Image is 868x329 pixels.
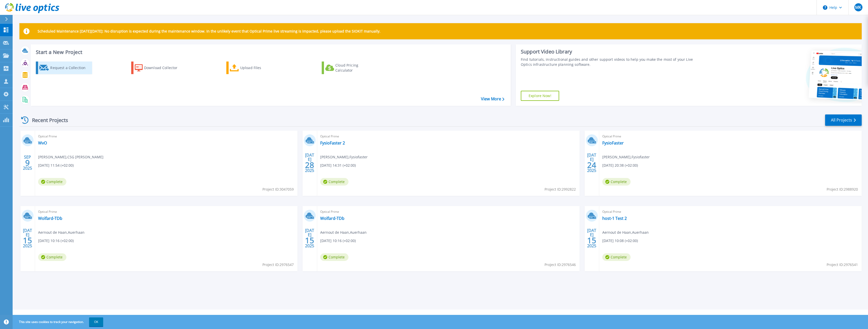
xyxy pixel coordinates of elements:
[521,91,559,101] a: Explore Now!
[855,5,861,9] span: MK
[827,187,858,192] span: Project ID: 2988920
[14,317,103,326] span: This site uses cookies to track your navigation.
[587,163,596,167] span: 24
[25,161,30,165] span: 9
[602,209,859,215] span: Optical Prime
[38,230,85,235] span: Aernout de Haan , Auerhaan
[38,216,62,221] a: Wolfard-TDb
[320,209,577,215] span: Optical Prime
[335,63,376,73] div: Cloud Pricing Calculator
[521,57,701,67] div: Find tutorials, instructional guides and other support videos to help you make the most of your L...
[320,238,356,244] span: [DATE] 10:16 (+02:00)
[23,229,32,247] div: [DATE] 2025
[320,178,348,186] span: Complete
[305,163,314,167] span: 28
[38,253,66,261] span: Complete
[602,134,859,139] span: Optical Prime
[38,29,381,33] p: Scheduled Maintenance [DATE][DATE]: No disruption is expected during the maintenance window. In t...
[587,238,596,243] span: 15
[50,63,91,73] div: Request a Collection
[602,253,631,261] span: Complete
[320,230,367,235] span: Aernout de Haan , Auerhaan
[320,253,348,261] span: Complete
[240,63,281,73] div: Upload Files
[602,154,650,160] span: [PERSON_NAME] , Fysiofaster
[262,187,294,192] span: Project ID: 3047059
[19,114,75,126] div: Recent Projects
[481,97,504,101] a: View More
[320,154,368,160] span: [PERSON_NAME] , Fysiofaster
[131,62,187,74] a: Download Collector
[305,229,314,247] div: [DATE] 2025
[320,140,345,145] a: FysioFaster 2
[320,163,356,168] span: [DATE] 14:31 (+02:00)
[89,317,103,326] button: OK
[825,114,862,126] a: All Projects
[38,134,294,139] span: Optical Prime
[23,238,32,243] span: 15
[587,154,596,172] div: [DATE] 2025
[262,262,294,267] span: Project ID: 2976547
[144,63,184,73] div: Download Collector
[305,238,314,243] span: 15
[827,262,858,267] span: Project ID: 2976541
[602,163,638,168] span: [DATE] 20:38 (+02:00)
[38,154,103,160] span: [PERSON_NAME] , CSG [PERSON_NAME]
[545,187,576,192] span: Project ID: 2992822
[320,216,344,221] a: Wolfard-TDb
[36,62,92,74] a: Request a Collection
[23,154,32,172] div: SEP 2025
[602,230,649,235] span: Aernout de Haan , Auerhaan
[226,62,283,74] a: Upload Files
[36,49,504,55] h3: Start a New Project
[587,229,596,247] div: [DATE] 2025
[602,238,638,244] span: [DATE] 10:08 (+02:00)
[602,216,627,221] a: host-1 Test 2
[602,140,624,145] a: FysioFaster
[545,262,576,267] span: Project ID: 2976546
[38,209,294,215] span: Optical Prime
[38,178,66,186] span: Complete
[38,163,74,168] span: [DATE] 11:54 (+02:00)
[320,134,577,139] span: Optical Prime
[38,238,74,244] span: [DATE] 10:16 (+02:00)
[521,48,701,55] div: Support Video Library
[602,178,631,186] span: Complete
[322,62,378,74] a: Cloud Pricing Calculator
[305,154,314,172] div: [DATE] 2025
[38,140,47,145] a: WvO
